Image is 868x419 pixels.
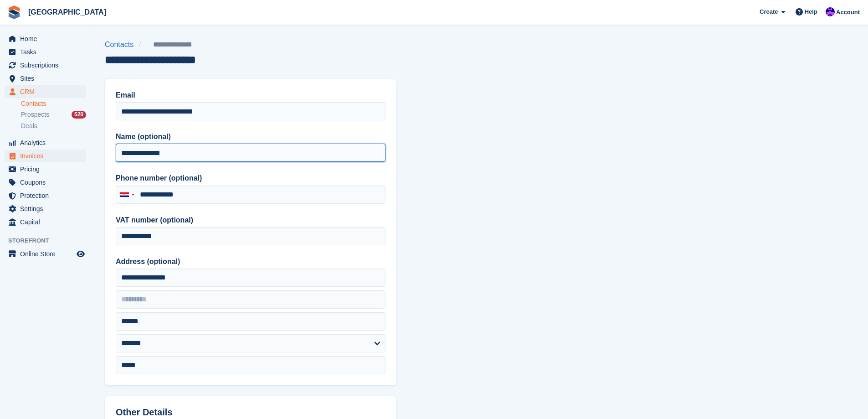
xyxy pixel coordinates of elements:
img: stora-icon-8386f47178a22dfd0bd8f6a31ec36ba5ce8667c1dd55bd0f319d3a0aa187defe.svg [7,5,21,19]
span: CRM [20,85,75,98]
a: menu [5,85,86,98]
span: Coupons [20,176,75,189]
label: Address (optional) [116,256,385,267]
a: menu [5,136,86,149]
label: Phone number (optional) [116,173,385,184]
a: menu [5,176,86,189]
a: Preview store [75,248,86,259]
h2: Other Details [116,407,385,418]
span: Invoices [20,150,75,162]
label: Name (optional) [116,131,385,142]
a: menu [5,202,86,215]
label: VAT number (optional) [116,215,385,226]
a: Deals [21,121,86,131]
span: Sites [20,72,75,85]
a: menu [5,248,86,260]
span: Storefront [8,236,91,245]
span: Subscriptions [20,59,75,72]
span: Capital [20,216,75,228]
span: Settings [20,202,75,215]
nav: breadcrumbs [105,39,223,50]
a: menu [5,32,86,45]
span: Protection [20,189,75,202]
a: menu [5,189,86,202]
a: menu [5,216,86,228]
span: Home [20,32,75,45]
a: menu [5,163,86,176]
a: menu [5,72,86,85]
span: Deals [21,122,37,130]
img: Ivan Gačić [826,7,835,16]
a: Contacts [105,39,139,50]
div: Croatia (Hrvatska): +385 [116,186,137,203]
span: Create [760,7,778,16]
a: menu [5,59,86,72]
span: Help [805,7,817,16]
a: Contacts [21,99,86,108]
span: Prospects [21,110,49,119]
a: menu [5,150,86,162]
span: Online Store [20,248,75,260]
span: Tasks [20,46,75,58]
div: 520 [72,111,86,119]
a: [GEOGRAPHIC_DATA] [25,5,110,20]
span: Pricing [20,163,75,176]
a: menu [5,46,86,58]
label: Email [116,90,385,101]
span: Account [836,8,860,17]
span: Analytics [20,136,75,149]
a: Prospects 520 [21,110,86,119]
